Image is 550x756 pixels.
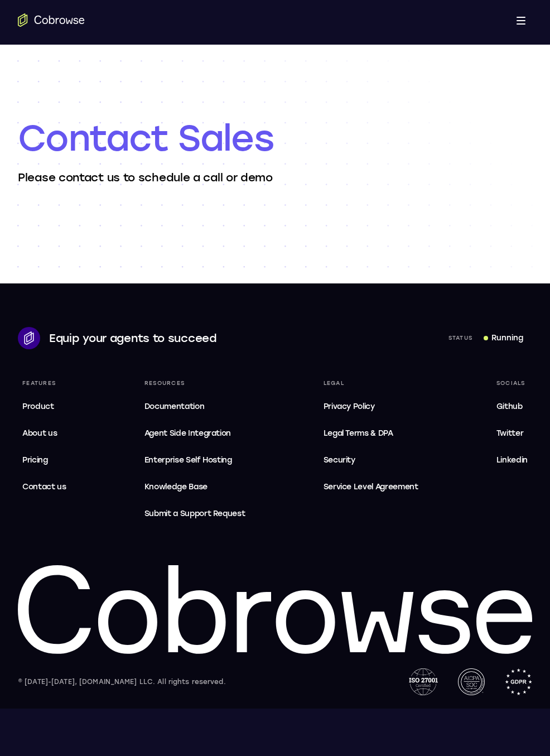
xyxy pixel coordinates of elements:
[319,396,423,418] a: Privacy Policy
[22,428,57,438] span: About us
[18,396,71,418] a: Product
[140,396,250,418] a: Documentation
[492,422,532,445] a: Twitter
[444,330,477,346] div: Status
[18,449,71,471] a: Pricing
[496,428,524,438] span: Twitter
[492,375,532,391] div: Socials
[319,449,423,471] a: Security
[140,449,250,471] a: Enterprise Self Hosting
[18,676,226,687] div: © [DATE]-[DATE], [DOMAIN_NAME] LLC. All rights reserved.
[505,668,532,695] img: GDPR
[324,480,418,494] span: Service Level Agreement
[324,428,393,438] span: Legal Terms & DPA
[140,375,250,391] div: Resources
[18,13,85,27] a: Go to the home page
[492,449,532,471] a: Linkedin
[144,402,204,411] span: Documentation
[18,422,71,445] a: About us
[458,668,485,695] img: AICPA SOC
[144,454,245,467] span: Enterprise Self Hosting
[144,507,245,521] span: Submit a Support Request
[140,422,250,445] a: Agent Side Integration
[49,331,217,345] span: Equip your agents to succeed
[492,396,532,418] a: Github
[22,455,48,465] span: Pricing
[140,476,250,498] a: Knowledge Base
[18,116,532,161] h1: Contact Sales
[144,427,245,440] span: Agent Side Integration
[18,476,71,498] a: Contact us
[324,402,375,411] span: Privacy Policy
[22,402,54,411] span: Product
[491,333,523,344] div: Running
[496,455,528,465] span: Linkedin
[18,170,532,185] p: Please contact us to schedule a call or demo
[409,668,438,695] img: ISO
[140,503,250,525] a: Submit a Support Request
[22,482,66,492] span: Contact us
[479,328,528,348] a: Running
[324,455,355,465] span: Security
[319,422,423,445] a: Legal Terms & DPA
[144,482,208,492] span: Knowledge Base
[18,375,71,391] div: Features
[319,375,423,391] div: Legal
[319,476,423,498] a: Service Level Agreement
[496,402,523,411] span: Github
